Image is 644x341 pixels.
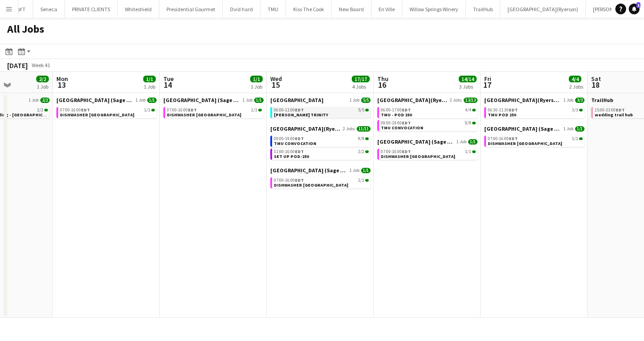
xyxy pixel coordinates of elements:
[484,97,584,125] div: [GEOGRAPHIC_DATA](Ryerson)1 Job3/306:30-11:30EDT3/3TMU POD 250
[488,112,516,118] span: TMU POD 250
[358,108,364,112] span: 5/5
[402,120,411,126] span: EDT
[365,150,369,153] span: 2/2
[274,108,304,112] span: 06:00-11:00
[144,83,155,90] div: 1 Job
[136,98,145,103] span: 1 Job
[629,4,640,14] a: 1
[250,76,263,82] span: 1/1
[60,112,134,118] span: DISHWASHER VILLANOVA COLLEGE
[357,126,371,132] span: 11/11
[488,141,562,146] span: DISHWASHER VILLANOVA COLLEGE
[402,149,411,154] span: EDT
[270,125,341,132] span: Toronto Metropolitan University(Ryerson)
[484,125,584,149] div: [GEOGRAPHIC_DATA] (Sage Dining)1 Job1/107:00-16:00EDT1/1DISHWASHER [GEOGRAPHIC_DATA]
[269,80,282,90] span: 15
[575,126,584,132] span: 1/1
[286,0,332,18] button: Kiss The Cook
[579,137,583,140] span: 1/1
[488,108,518,112] span: 06:30-11:30
[270,75,282,83] span: Wed
[381,149,476,159] a: 07:00-16:00EDT1/1DISHWASHER [GEOGRAPHIC_DATA]
[591,97,613,103] span: TrailHub
[459,83,476,90] div: 3 Jobs
[243,98,252,103] span: 1 Job
[274,112,328,118] span: HOLLY TRINITY
[569,76,581,82] span: 4/4
[509,136,518,141] span: EDT
[163,97,264,103] a: [GEOGRAPHIC_DATA] (Sage Dining)1 Job1/1
[56,97,157,103] a: [GEOGRAPHIC_DATA] (Sage Dining)1 Job1/1
[352,76,370,82] span: 17/17
[377,97,448,103] span: Toronto Metropolitan University(Ryerson)
[56,75,68,83] span: Mon
[274,153,309,159] span: SET UP POD-250
[402,107,411,113] span: EDT
[591,75,601,83] span: Sat
[381,125,423,131] span: TMU CONVOCATION
[488,136,518,141] span: 07:00-16:00
[260,0,286,18] button: TMU
[270,97,371,103] a: [GEOGRAPHIC_DATA]1 Job5/5
[381,112,412,118] span: TMU - POD 250
[466,0,500,18] button: TrailHub
[377,97,478,103] a: [GEOGRAPHIC_DATA](Ryerson)2 Jobs13/13
[163,75,174,83] span: Tue
[60,108,90,112] span: 07:00-16:00
[251,108,257,112] span: 1/1
[572,108,578,112] span: 3/3
[295,177,304,183] span: EDT
[361,168,371,173] span: 1/1
[465,121,471,125] span: 9/9
[484,97,584,103] a: [GEOGRAPHIC_DATA](Ryerson)1 Job3/3
[464,98,478,103] span: 13/13
[352,83,369,90] div: 4 Jobs
[254,98,264,103] span: 1/1
[358,178,364,183] span: 1/1
[332,0,371,18] button: New Board
[472,122,476,124] span: 9/9
[274,177,369,188] a: 07:00-16:00EDT1/1DISHWASHER [GEOGRAPHIC_DATA]
[33,0,65,18] button: Seneca
[37,108,43,112] span: 2/2
[251,83,262,90] div: 1 Job
[484,125,562,132] span: Villanova College (Sage Dining)
[365,109,369,111] span: 5/5
[509,107,518,113] span: EDT
[376,80,388,90] span: 16
[377,97,478,138] div: [GEOGRAPHIC_DATA](Ryerson)2 Jobs13/1306:00-17:00EDT4/4TMU - POD 25009:00-19:00EDT9/9TMU CONVOCATION
[579,109,583,111] span: 3/3
[488,136,583,146] a: 07:00-16:00EDT1/1DISHWASHER [GEOGRAPHIC_DATA]
[456,139,466,145] span: 1 Job
[274,141,316,146] span: TMU CONVOCATION
[483,80,491,90] span: 17
[167,107,262,117] a: 07:00-16:00EDT1/1DISHWASHER [GEOGRAPHIC_DATA]
[595,108,625,112] span: 15:00-23:00
[484,75,491,83] span: Fri
[55,80,68,90] span: 13
[29,98,38,103] span: 1 Job
[295,136,304,141] span: EDT
[270,97,371,125] div: [GEOGRAPHIC_DATA]1 Job5/506:00-11:00EDT5/5[PERSON_NAME] TRINITY
[484,97,562,103] span: Toronto Metropolitan University(Ryerson)
[459,76,477,82] span: 14/14
[270,125,371,167] div: [GEOGRAPHIC_DATA](Ryerson)2 Jobs11/1109:00-19:00EDT9/9TMU CONVOCATION11:00-16:00EDT2/2SET UP POD-250
[365,137,369,140] span: 9/9
[274,182,348,188] span: DISHWASHER VILLANOVA COLLEGE
[350,168,359,173] span: 1 Job
[377,75,388,83] span: Thu
[7,61,28,70] div: [DATE]
[295,149,304,154] span: EDT
[636,2,640,8] span: 1
[159,0,223,18] button: Presidential Gourmet
[563,98,573,103] span: 1 Job
[381,120,476,130] a: 09:00-19:00EDT9/9TMU CONVOCATION
[365,179,369,182] span: 1/1
[343,126,355,132] span: 2 Jobs
[37,83,48,90] div: 1 Job
[358,136,364,141] span: 9/9
[270,97,324,103] span: Holy Trinity School
[371,0,402,18] button: En Ville
[44,109,48,111] span: 2/2
[143,76,156,82] span: 1/1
